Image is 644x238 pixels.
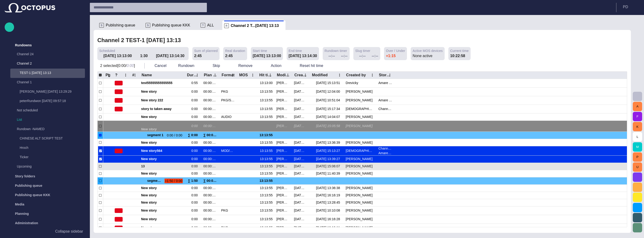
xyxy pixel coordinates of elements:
[97,37,181,44] h2: Channel 2 TEST-1 [DATE] 13:13
[141,164,183,168] span: 13
[141,88,183,96] div: New story
[221,98,235,103] div: PKG/STD
[203,149,217,153] div: 00:00:00:00
[316,107,342,111] div: 9/30 15:17:34
[106,73,110,77] div: Pg
[316,115,342,119] div: 9/8 14:04:07
[132,96,137,105] div: 2
[316,226,342,230] div: 8/29 10:10:11
[10,153,85,162] div: Ticker
[294,171,308,176] div: 8/29 10:12:06
[259,157,273,161] div: 13:13:55
[147,177,163,184] span: segment 2
[10,97,85,106] div: peterRundwon [DATE] 09:57:18
[15,202,24,207] p: Media
[141,163,183,170] div: 13
[156,53,187,59] div: [DATE] 13:14:30
[203,81,217,85] div: 00:00:55:00
[127,64,134,68] i: 0:00
[346,226,374,230] div: Vasyliev
[276,107,290,111] div: Stanislav Vedra (svedra)
[276,164,290,168] div: Karel Petrak (kpetrak)
[99,23,104,28] p: S
[294,226,308,230] div: 8/29 10:10:10
[191,164,200,168] div: 0:00
[346,208,374,213] div: Vasyliev
[103,53,134,59] div: [DATE] 13:13:00
[633,152,642,162] button: P
[5,227,85,236] button: Collapse sidebar
[276,200,290,205] div: Peter Drevicky (pdrevicky)
[203,164,217,168] div: 00:00:00:00
[141,132,165,139] div: segment 1
[346,140,374,145] div: Vasyliev
[15,211,29,216] p: Planning
[259,140,273,145] div: 13:13:55
[346,107,375,111] div: Vedra
[355,48,370,53] span: Slug timer
[316,193,342,198] div: 9/10 16:16:19
[203,193,217,198] div: 00:00:00:00
[191,107,200,111] div: 0:00
[5,40,85,227] ul: main menu
[276,89,290,94] div: Ivan Vasyliev (ivasyliev)
[141,200,183,205] span: New story
[378,146,392,151] div: Channel24 Standic runup 5 [DATE] 10:32:31
[97,63,138,69] p: 2 selected [ 0:00 / ]
[187,73,199,77] div: Duration
[267,72,274,78] button: Hit time column menu
[115,73,117,77] div: ?
[20,70,85,75] p: TEST-1 [DATE] 13:13
[346,193,374,198] div: Vasyliev
[191,124,200,128] div: 0:00
[221,226,228,230] div: PKG
[294,81,308,85] div: 8/19 13:51:42
[259,98,273,103] div: 13:13:55
[229,72,236,78] button: Format column menu
[316,98,342,103] div: 10/1 10:51:04
[346,200,374,205] div: Vasyliev
[294,208,308,213] div: 8/29 10:10:08
[316,81,342,85] div: 9/30 15:13:51
[225,53,233,59] div: 2:45
[259,226,273,230] div: 13:13:55
[294,115,308,119] div: 8/29 10:11:58
[203,107,217,111] div: 00:00:00:00
[294,157,308,161] div: 8/29 10:12:05
[140,53,150,59] div: 1:30
[141,121,183,132] div: New story
[203,171,217,176] div: 00:00:00:00
[346,115,374,119] div: Vasyliev
[294,89,308,94] div: 8/29 10:10:04
[203,177,217,184] div: ∑ 00:01:50:00
[378,151,392,155] div: Amare Business
[387,72,393,78] button: Story locations column menu
[222,21,285,30] div: RChannel 2 T...[DATE] 13:13
[141,192,183,199] div: New story
[231,23,279,28] span: Channel 2 T...[DATE] 13:13
[203,208,217,213] div: 00:00:00:00
[99,48,115,53] span: Scheduled
[276,226,290,230] div: Ivan Vasyliev (ivasyliev)
[191,149,200,153] div: 0:00
[141,114,183,121] div: New story
[141,208,183,213] span: New story
[316,157,342,161] div: 9/5 13:39:27
[276,115,290,119] div: Peter Drevicky (pdrevicky)
[194,48,218,53] span: Sum of planned
[204,73,217,77] div: Plan dur
[316,140,342,145] div: 9/5 13:36:39
[147,132,165,139] span: segment 1
[325,48,347,53] span: Rundown timer
[386,53,395,59] div: +1:15
[276,186,290,190] div: Peter Drevicky (pdrevicky)
[141,96,183,105] div: New story 222
[20,145,85,150] p: Hroch
[413,53,432,59] p: None active
[316,186,342,190] div: 9/5 13:36:38
[191,186,200,190] div: 0:00
[259,132,273,139] div: 13:13:55
[15,183,42,188] p: Publishing queue
[203,132,217,139] div: ∑ 00:00:00:00
[17,164,76,169] p: Upcoming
